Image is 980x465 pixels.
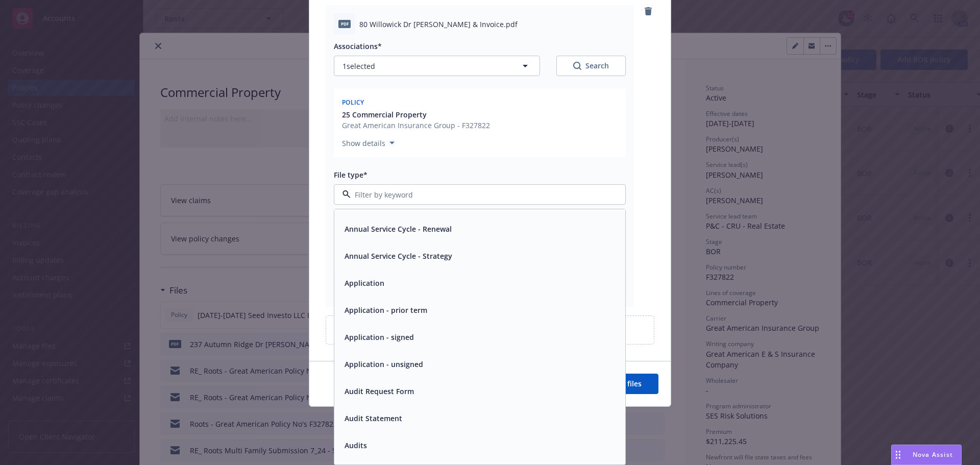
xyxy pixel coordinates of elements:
[326,315,654,345] div: Upload new files
[345,305,427,315] button: Application - prior term
[913,450,953,459] span: Nova Assist
[345,440,367,451] button: Audits
[345,359,423,370] button: Application - unsigned
[345,413,402,424] button: Audit Statement
[595,374,658,394] button: Add files
[345,386,414,397] button: Audit Request Form
[891,445,962,465] button: Nova Assist
[611,379,642,388] span: Add files
[345,332,414,342] button: Application - signed
[892,445,904,464] div: Drag to move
